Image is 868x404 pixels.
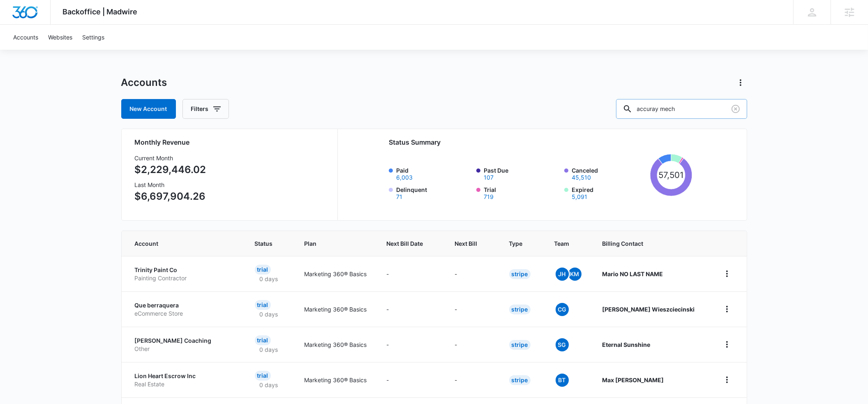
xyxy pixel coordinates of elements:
[720,338,734,351] button: home
[554,239,571,248] span: Team
[135,180,206,189] h3: Last Month
[255,335,271,345] div: Trial
[445,256,499,291] td: -
[556,338,569,351] span: SG
[720,267,734,280] button: home
[377,362,445,397] td: -
[121,76,167,89] h1: Accounts
[135,301,235,309] p: Que berraquera
[255,239,273,248] span: Status
[305,305,367,314] p: Marketing 360® Basics
[484,194,494,200] button: Trial
[445,291,499,327] td: -
[135,137,328,147] h2: Monthly Revenue
[305,340,367,349] p: Marketing 360® Basics
[135,372,235,380] p: Lion Heart Escrow Inc
[509,305,531,314] div: Stripe
[121,99,176,119] a: New Account
[603,239,701,248] span: Billing Contact
[616,99,747,119] input: Search
[396,185,472,200] label: Delinquent
[484,185,559,200] label: Trial
[135,274,235,282] p: Painting Contractor
[445,362,499,397] td: -
[556,374,569,387] span: BT
[509,375,531,385] div: Stripe
[255,275,283,283] p: 0 days
[387,239,423,248] span: Next Bill Date
[396,175,413,180] button: Paid
[135,372,235,388] a: Lion Heart Escrow IncReal Estate
[255,371,271,381] div: Trial
[556,268,569,281] span: JH
[255,300,271,310] div: Trial
[509,340,531,350] div: Stripe
[305,239,367,248] span: Plan
[734,76,747,89] button: Actions
[729,102,742,115] button: Clear
[720,302,734,316] button: home
[572,185,647,200] label: Expired
[255,345,283,354] p: 0 days
[135,309,235,318] p: eCommerce Store
[572,194,587,200] button: Expired
[484,166,559,180] label: Past Due
[659,170,684,180] tspan: 57,501
[603,270,663,277] strong: Mario NO LAST NAME
[377,327,445,362] td: -
[603,376,664,383] strong: Max [PERSON_NAME]
[509,269,531,279] div: Stripe
[396,194,402,200] button: Delinquent
[603,306,695,313] strong: [PERSON_NAME] Wieszciecinski
[8,25,43,50] a: Accounts
[396,166,472,180] label: Paid
[377,256,445,291] td: -
[135,301,235,317] a: Que berraqueraeCommerce Store
[572,166,647,180] label: Canceled
[135,189,206,204] p: $6,697,904.26
[255,265,271,275] div: Trial
[135,239,223,248] span: Account
[603,341,651,348] strong: Eternal Sunshine
[455,239,478,248] span: Next Bill
[720,373,734,386] button: home
[568,268,582,281] span: KM
[63,7,138,16] span: Backoffice | Madwire
[77,25,109,50] a: Settings
[572,175,591,180] button: Canceled
[135,266,235,274] p: Trinity Paint Co
[135,337,235,353] a: [PERSON_NAME] CoachingOther
[135,154,206,162] h3: Current Month
[135,380,235,388] p: Real Estate
[556,303,569,316] span: CG
[484,175,494,180] button: Past Due
[182,99,229,119] button: Filters
[135,337,235,345] p: [PERSON_NAME] Coaching
[305,376,367,384] p: Marketing 360® Basics
[255,310,283,319] p: 0 days
[255,381,283,389] p: 0 days
[135,266,235,282] a: Trinity Paint CoPainting Contractor
[389,137,693,147] h2: Status Summary
[377,291,445,327] td: -
[509,239,523,248] span: Type
[135,162,206,177] p: $2,229,446.02
[43,25,77,50] a: Websites
[305,270,367,278] p: Marketing 360® Basics
[135,345,235,353] p: Other
[445,327,499,362] td: -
